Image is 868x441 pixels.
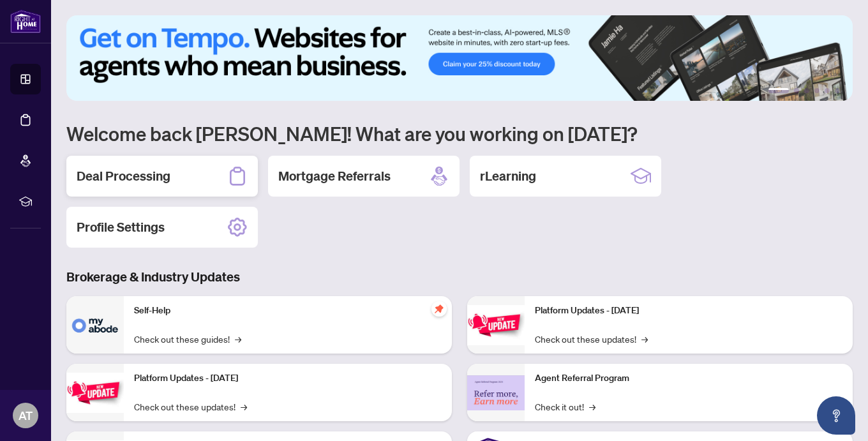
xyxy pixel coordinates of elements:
[77,167,170,185] h2: Deal Processing
[825,88,830,93] button: 5
[66,268,853,286] h3: Brokerage & Industry Updates
[804,88,809,93] button: 3
[814,88,819,93] button: 4
[467,305,525,345] img: Platform Updates - June 23, 2025
[535,332,648,346] a: Check out these updates!→
[66,121,853,146] h1: Welcome back [PERSON_NAME]! What are you working on [DATE]?
[19,407,33,424] span: AT
[66,15,853,101] img: Slide 0
[134,304,442,318] p: Self-Help
[235,332,241,346] span: →
[535,371,842,385] p: Agent Referral Program
[66,296,124,354] img: Self-Help
[589,400,595,414] span: →
[134,371,442,385] p: Platform Updates - [DATE]
[278,167,391,185] h2: Mortgage Referrals
[480,167,536,185] h2: rLearning
[535,400,595,414] a: Check it out!→
[241,400,247,414] span: →
[835,88,840,93] button: 6
[535,304,842,318] p: Platform Updates - [DATE]
[768,88,789,93] button: 1
[66,373,124,413] img: Platform Updates - September 16, 2025
[817,396,855,435] button: Open asap
[431,301,447,317] span: pushpin
[134,400,247,414] a: Check out these updates!→
[467,375,525,410] img: Agent Referral Program
[794,88,799,93] button: 2
[641,332,648,346] span: →
[10,10,41,33] img: logo
[134,332,241,346] a: Check out these guides!→
[77,218,165,236] h2: Profile Settings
